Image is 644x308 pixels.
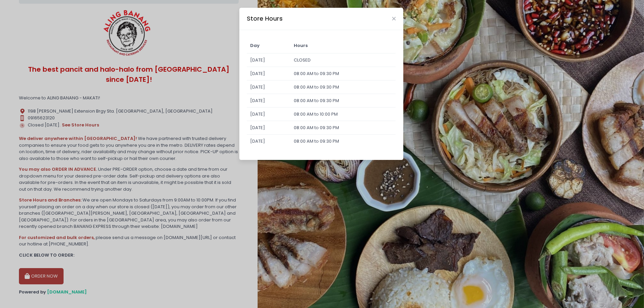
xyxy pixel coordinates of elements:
[247,53,290,67] td: [DATE]
[290,53,396,67] td: CLOSED
[247,94,290,108] td: [DATE]
[290,121,396,135] td: 08:00 AM to 09:30 PM
[247,67,290,80] td: [DATE]
[392,17,396,20] button: Close
[290,135,396,148] td: 08:00 AM to 09:30 PM
[247,80,290,94] td: [DATE]
[247,14,283,23] div: Store Hours
[290,80,396,94] td: 08:00 AM to 09:30 PM
[247,135,290,148] td: [DATE]
[290,38,396,53] td: Hours
[247,38,290,53] td: Day
[247,108,290,121] td: [DATE]
[247,121,290,135] td: [DATE]
[290,108,396,121] td: 08:00 AM to 10:00 PM
[290,67,396,80] td: 08:00 AM to 09:30 PM
[290,94,396,108] td: 08:00 AM to 09:30 PM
